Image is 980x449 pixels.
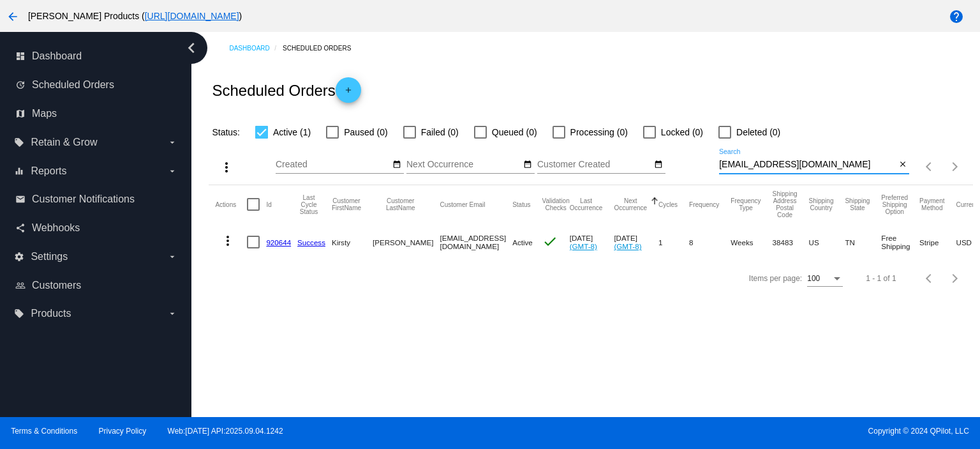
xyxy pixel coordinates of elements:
[654,160,663,170] mat-icon: date_range
[523,160,532,170] mat-icon: date_range
[168,427,283,436] a: Web:[DATE] API:2025.09.04.1242
[512,238,533,247] span: Active
[167,137,177,148] i: arrow_drop_down
[373,197,428,211] button: Change sorting for CustomerLastName
[32,108,57,119] span: Maps
[807,275,843,284] mat-select: Items per page:
[167,308,177,319] i: arrow_drop_down
[32,79,114,91] span: Scheduled Orders
[689,201,719,208] button: Change sorting for Frequency
[15,223,26,233] i: share
[570,224,614,261] mat-cell: [DATE]
[570,125,628,140] span: Processing (0)
[807,274,820,283] span: 100
[266,238,291,247] a: 920644
[731,197,761,211] button: Change sorting for FrequencyType
[220,233,235,248] mat-icon: more_vert
[917,266,942,291] button: Previous page
[440,224,512,261] mat-cell: [EMAIL_ADDRESS][DOMAIN_NAME]
[266,201,271,208] button: Change sorting for Id
[942,266,968,291] button: Next page
[373,224,440,261] mat-cell: [PERSON_NAME]
[273,125,311,140] span: Active (1)
[31,137,97,148] span: Retain & Grow
[421,125,459,140] span: Failed (0)
[31,165,66,177] span: Reports
[749,274,802,283] div: Items per page:
[32,50,82,62] span: Dashboard
[809,197,834,211] button: Change sorting for ShippingCountry
[614,197,647,211] button: Change sorting for NextOccurrenceUtc
[297,194,320,215] button: Change sorting for LastProcessingCycleId
[658,201,678,208] button: Change sorting for Cycles
[32,280,81,291] span: Customers
[919,197,944,211] button: Change sorting for PaymentMethod.Type
[181,38,202,58] i: chevron_left
[658,224,689,261] mat-cell: 1
[15,51,26,61] i: dashboard
[542,234,558,249] mat-icon: check
[942,154,968,179] button: Next page
[570,242,597,250] a: (GMT-8)
[736,125,780,140] span: Deleted (0)
[297,238,325,247] a: Success
[512,201,530,208] button: Change sorting for Status
[614,242,641,250] a: (GMT-8)
[5,9,20,24] mat-icon: arrow_back
[344,125,387,140] span: Paused (0)
[332,224,373,261] mat-cell: Kirsty
[845,197,870,211] button: Change sorting for ShippingState
[32,222,80,234] span: Webhooks
[15,46,177,66] a: dashboard Dashboard
[689,224,731,261] mat-cell: 8
[276,160,390,170] input: Created
[542,185,570,224] mat-header-cell: Validation Checks
[229,38,283,58] a: Dashboard
[537,160,652,170] input: Customer Created
[15,103,177,124] a: map Maps
[15,218,177,238] a: share Webhooks
[809,224,845,261] mat-cell: US
[15,280,26,291] i: people_outline
[773,224,809,261] mat-cell: 38483
[28,11,242,21] span: [PERSON_NAME] Products ( )
[731,224,772,261] mat-cell: Weeks
[406,160,521,170] input: Next Occurrence
[881,224,919,261] mat-cell: Free Shipping
[11,427,77,436] a: Terms & Conditions
[917,154,942,179] button: Previous page
[341,86,356,101] mat-icon: add
[15,75,177,95] a: update Scheduled Orders
[167,166,177,176] i: arrow_drop_down
[881,194,908,215] button: Change sorting for PreferredShippingOption
[949,9,964,24] mat-icon: help
[773,190,798,218] button: Change sorting for ShippingPostcode
[919,224,956,261] mat-cell: Stripe
[99,427,147,436] a: Privacy Policy
[15,194,26,204] i: email
[32,194,135,205] span: Customer Notifications
[14,166,24,176] i: equalizer
[283,38,362,58] a: Scheduled Orders
[212,77,360,103] h2: Scheduled Orders
[866,274,896,283] div: 1 - 1 of 1
[661,125,703,140] span: Locked (0)
[15,189,177,209] a: email Customer Notifications
[14,137,24,148] i: local_offer
[614,224,658,261] mat-cell: [DATE]
[31,251,68,263] span: Settings
[501,427,969,436] span: Copyright © 2024 QPilot, LLC
[898,160,907,170] mat-icon: close
[492,125,537,140] span: Queued (0)
[15,80,26,90] i: update
[845,224,881,261] mat-cell: TN
[570,197,603,211] button: Change sorting for LastOccurrenceUtc
[167,252,177,262] i: arrow_drop_down
[719,160,896,170] input: Search
[219,160,234,175] mat-icon: more_vert
[31,308,71,319] span: Products
[14,308,24,319] i: local_offer
[15,109,26,119] i: map
[212,127,240,137] span: Status:
[392,160,401,170] mat-icon: date_range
